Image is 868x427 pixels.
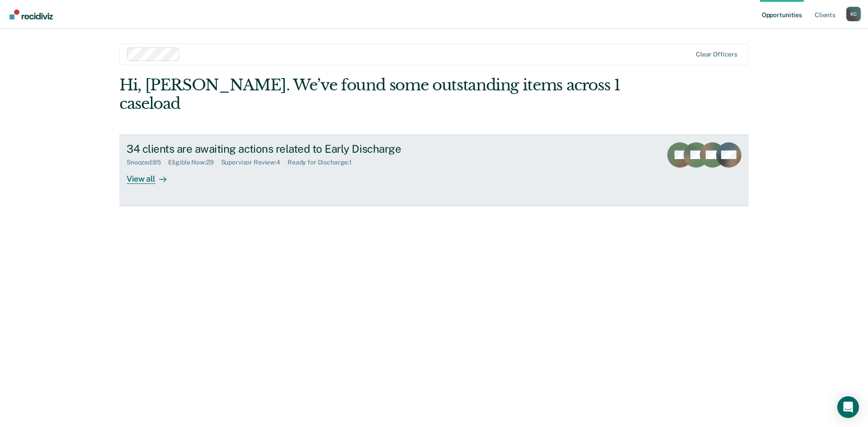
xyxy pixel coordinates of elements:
div: Supervisor Review : 4 [221,159,288,166]
div: Open Intercom Messenger [837,396,859,418]
button: Profile dropdown button [846,7,861,21]
div: K C [846,7,861,21]
a: 34 clients are awaiting actions related to Early DischargeSnoozed:95Eligible Now:29Supervisor Rev... [119,135,749,206]
img: Recidiviz [9,9,53,19]
div: Snoozed : 95 [127,159,168,166]
div: 34 clients are awaiting actions related to Early Discharge [127,142,444,155]
div: View all [127,166,177,184]
div: Ready for Discharge : 1 [288,159,359,166]
div: Hi, [PERSON_NAME]. We’ve found some outstanding items across 1 caseload [119,76,623,113]
div: Clear officers [696,51,737,58]
div: Eligible Now : 29 [168,159,221,166]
